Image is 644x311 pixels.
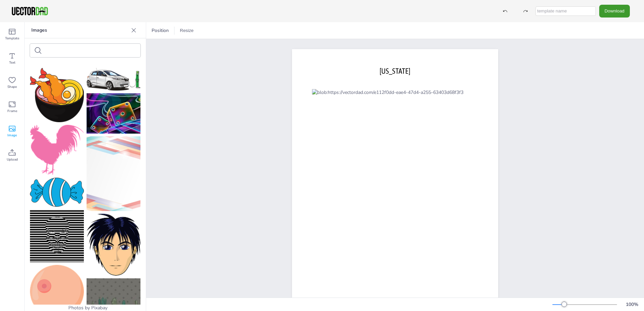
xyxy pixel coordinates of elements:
[30,209,84,262] img: skull-2759911_150.png
[7,108,17,114] span: Frame
[87,136,140,211] img: background-1829559_150.png
[7,157,18,162] span: Upload
[599,5,630,17] button: Download
[177,25,196,36] button: Resize
[624,301,640,308] div: 100 %
[380,67,410,75] span: [US_STATE]
[150,27,170,34] span: Position
[87,68,140,91] img: car-3321668_150.png
[7,133,17,138] span: Image
[91,305,107,311] a: Pixabay
[536,6,596,16] input: template name
[30,125,84,175] img: cock-1893885_150.png
[5,36,19,41] span: Template
[9,60,15,65] span: Text
[25,305,146,311] div: Photos by
[87,214,140,276] img: boy-38262_150.png
[87,93,140,133] img: given-67935_150.jpg
[30,68,84,122] img: noodle-3899206_150.png
[30,178,84,206] img: candy-6887678_150.png
[31,22,128,38] p: Images
[11,6,49,16] img: VectorDad-1.png
[7,84,17,90] span: Shape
